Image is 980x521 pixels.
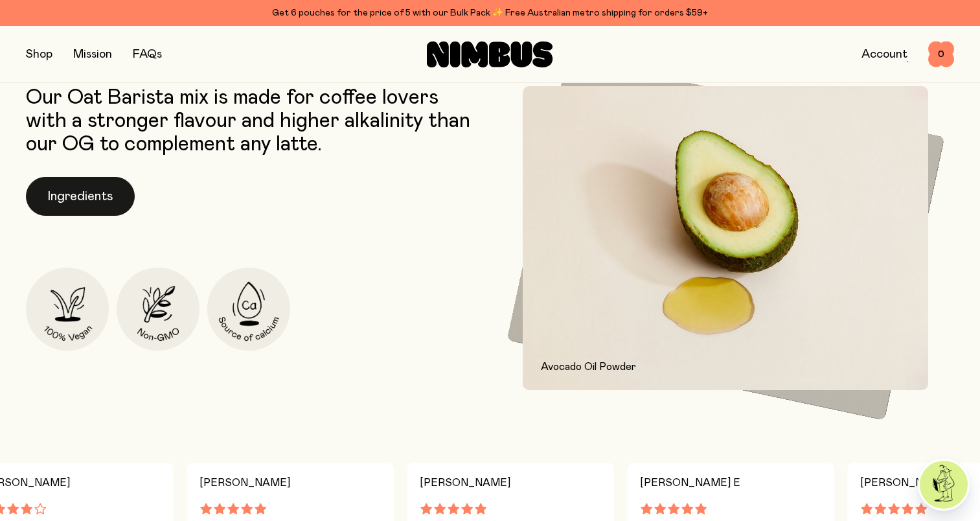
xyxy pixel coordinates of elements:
div: Get 6 pouches for the price of 5 with our Bulk Pack ✨ Free Australian metro shipping for orders $59+ [26,5,954,21]
img: Avocado and avocado oil [523,86,929,391]
p: Avocado Oil Powder [541,359,911,375]
img: agent [920,461,968,509]
button: 0 [928,41,954,67]
h4: [PERSON_NAME] [199,473,381,492]
button: Ingredients [26,177,135,216]
h4: [PERSON_NAME] E [640,473,821,492]
a: FAQs [133,49,162,60]
a: Mission [73,49,112,60]
h4: [PERSON_NAME] [420,473,601,492]
a: Account [861,49,907,60]
p: Our Oat Barista mix is made for coffee lovers with a stronger flavour and higher alkalinity than ... [26,86,484,156]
